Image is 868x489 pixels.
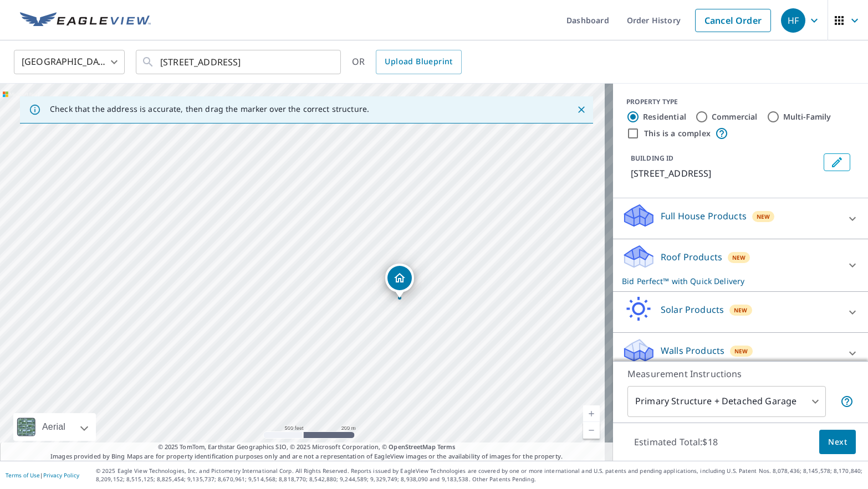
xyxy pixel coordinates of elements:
div: [GEOGRAPHIC_DATA] [14,47,125,78]
span: New [734,306,748,315]
label: Multi-Family [783,111,831,122]
div: Solar ProductsNew [622,296,859,328]
p: © 2025 Eagle View Technologies, Inc. and Pictometry International Corp. All Rights Reserved. Repo... [96,467,862,483]
p: Roof Products [661,250,722,264]
p: Solar Products [661,303,724,316]
div: OR [352,50,462,74]
input: Search by address or latitude-longitude [160,47,318,78]
div: Walls ProductsNew [622,337,859,369]
p: BUILDING ID [631,153,673,163]
span: New [734,347,748,356]
a: Terms of Use [6,471,40,479]
p: Measurement Instructions [627,367,854,380]
p: | [6,472,79,478]
div: Dropped pin, building 1, Residential property, 10299 Fairway Heights Blvd Miami, FL 33157 [385,264,414,298]
p: Estimated Total: $18 [625,430,727,454]
span: Your report will include the primary structure and a detached garage if one exists. [840,395,854,408]
p: [STREET_ADDRESS] [631,167,819,180]
img: EV Logo [20,12,151,29]
a: OpenStreetMap [389,442,435,451]
div: HF [781,8,805,33]
span: Next [828,435,847,449]
label: Commercial [712,111,758,122]
a: Current Level 16, Zoom Out [583,422,600,439]
span: New [757,212,770,221]
label: Residential [643,111,686,122]
button: Next [819,430,856,455]
span: Upload Blueprint [385,55,452,69]
label: This is a complex [644,128,711,139]
a: Current Level 16, Zoom In [583,405,600,422]
a: Terms [437,442,456,451]
p: Walls Products [661,344,724,357]
div: PROPERTY TYPE [626,97,855,107]
div: Roof ProductsNewBid Perfect™ with Quick Delivery [622,244,859,287]
span: New [732,253,746,262]
div: Aerial [13,413,96,441]
button: Close [574,102,589,117]
div: Primary Structure + Detached Garage [627,386,826,417]
a: Privacy Policy [43,471,79,479]
div: Full House ProductsNew [622,203,859,234]
a: Upload Blueprint [376,50,461,74]
div: Aerial [39,413,69,441]
button: Edit building 1 [824,153,850,171]
span: © 2025 TomTom, Earthstar Geographics SIO, © 2025 Microsoft Corporation, © [158,442,456,452]
p: Full House Products [661,209,747,223]
p: Check that the address is accurate, then drag the marker over the correct structure. [50,104,369,114]
p: Bid Perfect™ with Quick Delivery [622,275,839,287]
a: Cancel Order [695,9,771,32]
